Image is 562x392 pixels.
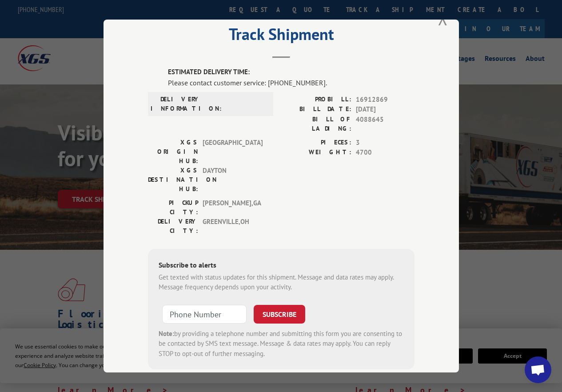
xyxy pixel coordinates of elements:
[203,198,263,217] span: [PERSON_NAME] , GA
[525,356,551,383] div: Open chat
[203,166,263,194] span: DAYTON
[148,28,415,45] h2: Track Shipment
[168,67,415,77] label: ESTIMATED DELIVERY TIME:
[148,166,198,194] label: XGS DESTINATION HUB:
[281,95,351,105] label: PROBILL:
[281,115,351,133] label: BILL OF LADING:
[162,305,247,324] input: Phone Number
[356,104,415,115] span: [DATE]
[151,95,201,113] label: DELIVERY INFORMATION:
[203,138,263,166] span: [GEOGRAPHIC_DATA]
[159,260,404,272] div: Subscribe to alerts
[356,115,415,133] span: 4088645
[148,217,198,236] label: DELIVERY CITY:
[159,329,174,338] strong: Note:
[281,148,351,158] label: WEIGHT:
[281,138,351,148] label: PIECES:
[168,77,415,88] div: Please contact customer service: [PHONE_NUMBER].
[356,148,415,158] span: 4700
[203,217,263,236] span: GREENVILLE , OH
[254,305,305,324] button: SUBSCRIBE
[148,138,198,166] label: XGS ORIGIN HUB:
[148,198,198,217] label: PICKUP CITY:
[281,104,351,115] label: BILL DATE:
[159,329,404,359] div: by providing a telephone number and submitting this form you are consenting to be contacted by SM...
[356,138,415,148] span: 3
[159,272,404,292] div: Get texted with status updates for this shipment. Message and data rates may apply. Message frequ...
[356,95,415,105] span: 16912869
